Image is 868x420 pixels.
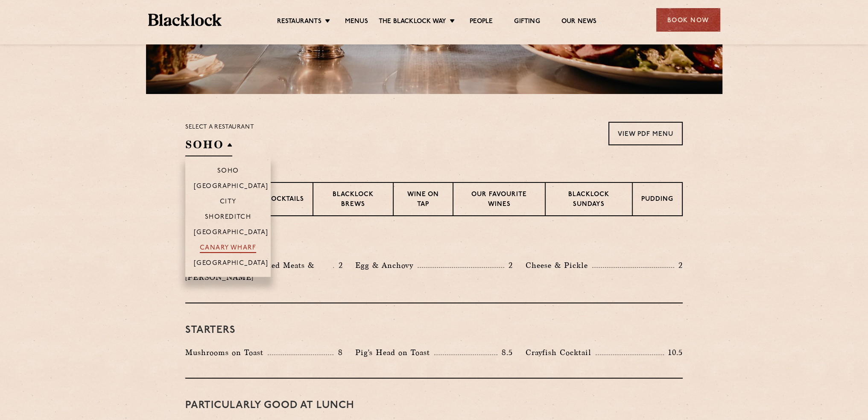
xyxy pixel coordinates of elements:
[355,259,418,271] p: Egg & Anchovy
[322,190,384,210] p: Blacklock Brews
[462,190,536,210] p: Our favourite wines
[277,18,321,27] a: Restaurants
[504,260,513,271] p: 2
[334,260,342,271] p: 2
[266,195,304,206] p: Cocktails
[379,18,446,27] a: The Blacklock Way
[205,214,251,222] p: Shoreditch
[656,8,720,32] div: Book Now
[674,260,683,271] p: 2
[497,347,513,358] p: 8.5
[217,167,239,176] p: Soho
[470,18,493,27] a: People
[185,238,683,249] h3: Pre Chop Bites
[185,347,268,358] p: Mushrooms on Toast
[402,190,444,210] p: Wine on Tap
[185,325,683,336] h3: Starters
[608,122,683,145] a: View PDF Menu
[185,122,254,133] p: Select a restaurant
[200,244,256,253] p: Canary Wharf
[561,18,597,27] a: Our News
[526,347,596,358] p: Crayfish Cocktail
[554,190,623,210] p: Blacklock Sundays
[185,400,683,411] h3: PARTICULARLY GOOD AT LUNCH
[194,260,269,268] p: [GEOGRAPHIC_DATA]
[514,18,540,27] a: Gifting
[355,347,434,358] p: Pig's Head on Toast
[148,14,222,26] img: BL_Textured_Logo-footer-cropped.svg
[526,259,592,271] p: Cheese & Pickle
[220,198,237,207] p: City
[345,18,368,27] a: Menus
[664,347,683,358] p: 10.5
[641,195,673,206] p: Pudding
[333,347,342,358] p: 8
[185,137,232,156] h2: SOHO
[194,183,269,191] p: [GEOGRAPHIC_DATA]
[194,229,269,238] p: [GEOGRAPHIC_DATA]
